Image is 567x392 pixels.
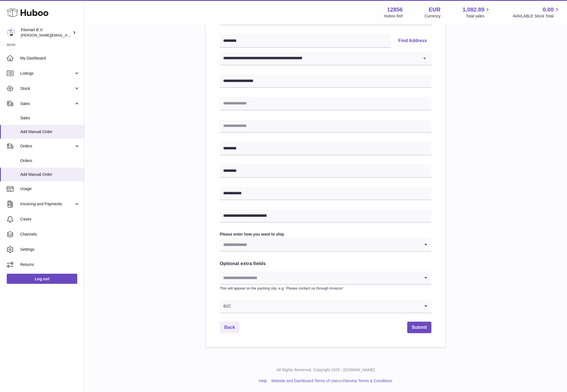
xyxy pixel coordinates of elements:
span: Orders [20,143,74,149]
span: Returns [20,262,80,267]
span: My Dashboard [20,56,80,61]
span: [PERSON_NAME][EMAIL_ADDRESS][DOMAIN_NAME] [21,33,113,37]
span: Sales [20,101,74,106]
p: All Rights Reserved. Copyright 2025 - [DOMAIN_NAME] [89,367,563,373]
span: Orders [20,158,80,163]
a: Back [220,322,240,333]
input: Search for option [220,271,420,284]
span: AVAILABLE Stock Total [513,13,560,19]
span: Channels [20,232,80,237]
span: Total sales [466,13,491,19]
div: Search for option [220,271,432,285]
span: Listings [20,71,74,76]
a: Website and Dashboard Terms of Use [271,379,338,383]
span: Settings [20,247,80,252]
span: Usage [20,186,80,192]
label: Please enter how you want to ship [220,232,432,237]
span: Add Manual Order [20,172,80,177]
input: Search for option [220,238,420,251]
span: Sales [20,115,80,121]
span: 1,082.89 [463,6,485,13]
button: Submit [407,322,432,333]
span: 0.00 [543,6,554,13]
div: Search for option [220,238,432,252]
div: Currency [425,13,441,19]
span: Add Manual Order [20,129,80,135]
div: Search for option [220,300,432,313]
a: 1,082.89 Total sales [463,6,491,19]
strong: EUR [429,6,441,13]
button: Find Address [394,34,432,48]
img: jonathan@leaderoo.com [7,28,15,37]
a: Service Terms & Conditions [344,379,392,383]
a: 0.00 AVAILABLE Stock Total [513,6,560,19]
a: Help [259,379,267,383]
span: Stock [20,86,74,91]
span: B2C [220,300,231,313]
div: Fitsmart B.V. [21,27,71,38]
strong: 12856 [387,6,403,13]
span: Invoicing and Payments [20,201,74,207]
p: This will appear on the packing slip. e.g. 'Please contact us through Amazon' [220,286,432,291]
h2: Optional extra fields [220,261,432,267]
li: and [269,378,392,384]
div: Huboo Ref [384,13,403,19]
a: Log out [7,274,77,284]
span: Cases [20,216,80,222]
input: Search for option [231,300,420,313]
